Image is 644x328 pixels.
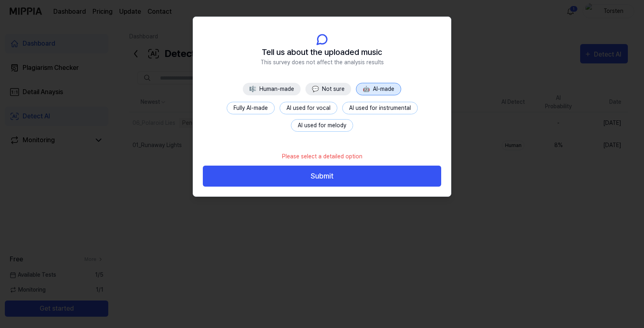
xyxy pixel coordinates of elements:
button: AI used for melody [291,119,353,132]
span: Tell us about the uploaded music [262,46,382,58]
span: 🤖 [363,86,370,92]
button: Fully AI-made [227,102,275,114]
button: 🎼Human-made [243,83,301,95]
span: This survey does not affect the analysis results [261,58,384,67]
div: Please select a detailed option [277,147,367,166]
button: AI used for vocal [280,102,337,114]
span: 💬 [312,86,319,92]
span: 🎼 [249,86,256,92]
button: 💬Not sure [305,83,351,95]
button: 🤖AI-made [356,83,401,95]
button: Submit [203,166,441,187]
button: AI used for instrumental [342,102,418,114]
